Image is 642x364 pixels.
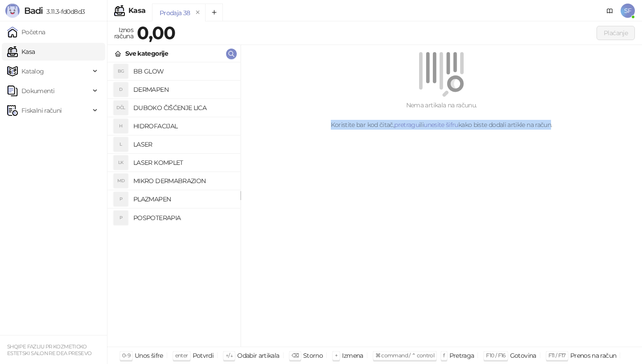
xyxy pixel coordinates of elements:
span: ↑/↓ [226,352,233,359]
img: Logo [5,4,20,18]
div: Izmena [342,350,363,361]
span: Katalog [21,62,44,80]
div: H [114,119,128,133]
h4: HIDROFACIJAL [133,119,233,133]
div: Iznos računa [112,24,135,42]
span: Badi [24,5,43,16]
span: enter [175,352,188,359]
a: unesite šifru [424,121,458,129]
div: Unos šifre [135,350,163,361]
div: LK [114,155,128,170]
div: P [114,211,128,225]
h4: PLAZMAPEN [133,192,233,206]
span: f [443,352,444,359]
div: Odabir artikala [237,350,279,361]
h4: LASER [133,137,233,151]
h4: DUBOKO ČIŠĆENJE LICA [133,101,233,115]
h4: BB GLOW [133,64,233,78]
a: Kasa [7,43,35,61]
h4: LASER KOMPLET [133,155,233,170]
div: D [114,82,128,97]
div: Gotovina [510,350,536,361]
div: Potvrdi [193,350,214,361]
div: Prenos na račun [570,350,616,361]
h4: MIKRO DERMABRAZION [133,174,233,188]
span: ⌘ command / ⌃ control [375,352,435,359]
a: pretragu [394,121,419,129]
div: Prodaja 38 [160,8,190,18]
div: Storno [303,350,323,361]
div: DČL [114,101,128,115]
span: SF [621,4,635,18]
div: L [114,137,128,151]
div: Kasa [128,7,145,14]
a: Početna [7,23,45,41]
span: F11 / F17 [548,352,566,359]
h4: POSPOTERAPIA [133,211,233,225]
div: Sve kategorije [125,49,168,58]
span: ⌫ [292,352,299,359]
div: BG [114,64,128,78]
div: Pretraga [449,350,474,361]
span: 0-9 [122,352,130,359]
span: F10 / F16 [486,352,505,359]
div: MD [114,174,128,188]
button: remove [192,9,204,16]
div: P [114,192,128,206]
button: Add tab [205,4,223,21]
span: + [335,352,337,359]
span: Dokumenti [21,82,54,100]
span: Fiskalni računi [21,102,62,119]
button: Plaćanje [597,26,635,40]
span: 3.11.3-fd0d8d3 [43,8,85,16]
strong: 0,00 [137,22,175,44]
div: grid [107,62,240,347]
small: SHQIPE FAZLIU PR KOZMETICKO ESTETSKI SALON RE DEA PRESEVO [7,344,91,356]
a: Dokumentacija [603,4,617,18]
div: Nema artikala na računu. Koristite bar kod čitač, ili kako biste dodali artikle na račun. [251,100,631,130]
h4: DERMAPEN [133,82,233,97]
